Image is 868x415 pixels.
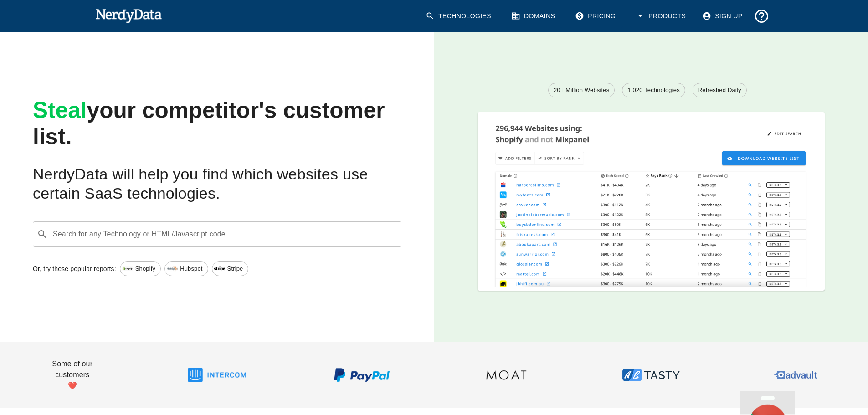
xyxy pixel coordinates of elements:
a: Stripe [212,261,249,276]
img: ABTasty [622,346,680,404]
button: Products [630,5,693,28]
button: Support and Documentation [750,5,773,28]
a: Sign Up [697,5,750,28]
a: Domains [506,5,562,28]
p: Or, try these popular reports: [33,264,116,273]
span: 1,020 Technologies [622,86,685,95]
a: 1,020 Technologies [622,83,685,97]
a: Technologies [420,5,498,28]
a: 20+ Million Websites [548,83,615,97]
a: Shopify [120,261,161,276]
span: Steal [33,97,87,123]
img: Moat [477,346,535,404]
span: Shopify [130,264,160,273]
img: NerdyData.com [95,6,162,25]
span: Refreshed Daily [693,86,746,95]
img: PayPal [333,346,391,404]
span: 20+ Million Websites [549,86,614,95]
span: Hubspot [175,264,207,273]
a: Pricing [570,5,623,28]
span: Stripe [222,264,248,273]
h1: your competitor's customer list. [33,97,401,150]
img: A screenshot of a report showing the total number of websites using Shopify [478,112,825,287]
img: Intercom [188,346,246,404]
h2: NerdyData will help you find which websites use certain SaaS technologies. [33,165,401,203]
a: Refreshed Daily [693,83,747,97]
a: Hubspot [164,261,208,276]
img: Advault [766,346,825,404]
